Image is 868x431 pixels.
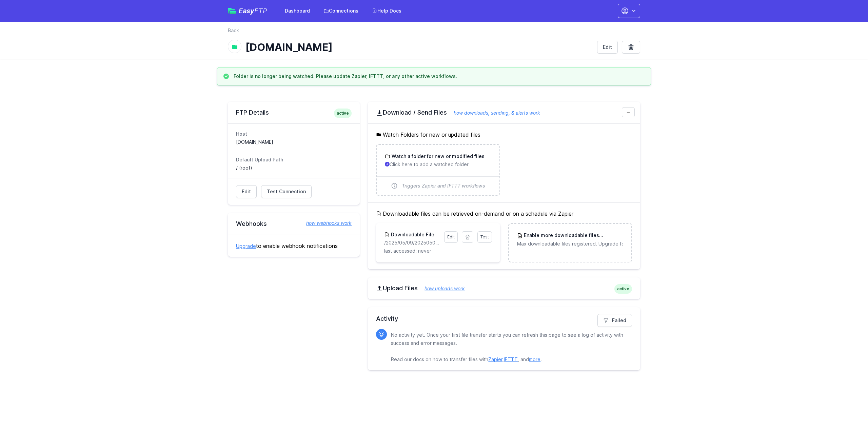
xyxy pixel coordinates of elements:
[236,156,352,163] dt: Default Upload Path
[261,185,312,198] a: Test Connection
[334,109,352,118] span: active
[228,235,360,257] div: to enable webhook notifications
[281,5,314,17] a: Dashboard
[391,331,627,364] p: No activity yet. Once your first file transfer starts you can refresh this page to see a log of a...
[418,286,465,291] a: how uploads work
[384,248,492,254] p: last accessed: never
[488,356,502,362] a: Zapier
[517,240,623,247] p: Max downloadable files registered. Upgrade for more.
[228,7,267,14] a: EasyFTP
[390,153,485,160] h3: Watch a folder for new or modified files
[236,164,352,171] dd: / (root)
[444,231,458,243] a: Edit
[299,220,352,227] a: how webhooks work
[236,185,257,198] a: Edit
[597,314,632,327] a: Failed
[254,7,267,15] span: FTP
[239,7,267,14] span: Easy
[447,110,540,116] a: how downloads, sending, & alerts work
[236,139,352,145] dd: [DOMAIN_NAME]
[234,73,457,80] h3: Folder is no longer being watched. Please update Zapier, IFTTT, or any other active workflows.
[480,234,489,239] span: Test
[236,243,256,249] a: Upgrade
[529,356,540,362] a: more
[522,232,623,239] h3: Enable more downloadable files
[597,41,618,54] a: Edit
[477,231,492,243] a: Test
[599,232,624,239] span: Upgrade
[402,182,485,189] span: Triggers Zapier and IFTTT workflows
[376,131,632,139] h5: Watch Folders for new or updated files
[376,284,632,292] h2: Upload Files
[236,109,352,117] h2: FTP Details
[384,239,440,246] p: /2025/05/09/20250509171559_inbound_0422652309_0756011820.mp3
[319,5,362,17] a: Connections
[376,314,632,324] h2: Activity
[228,8,236,14] img: easyftp_logo.png
[245,41,592,53] h1: [DOMAIN_NAME]
[376,109,632,117] h2: Download / Send Files
[614,284,632,294] span: active
[228,27,239,34] a: Back
[504,356,518,362] a: IFTTT
[385,161,491,168] p: Click here to add a watched folder
[377,145,499,195] a: Watch a folder for new or modified files Click here to add a watched folder Triggers Zapier and I...
[368,5,406,17] a: Help Docs
[509,224,631,255] a: Enable more downloadable filesUpgrade Max downloadable files registered. Upgrade for more.
[390,231,436,238] h3: Downloadable File:
[236,131,352,137] dt: Host
[267,188,306,195] span: Test Connection
[376,210,632,218] h5: Downloadable files can be retrieved on-demand or on a schedule via Zapier
[236,220,352,228] h2: Webhooks
[228,27,640,38] nav: Breadcrumb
